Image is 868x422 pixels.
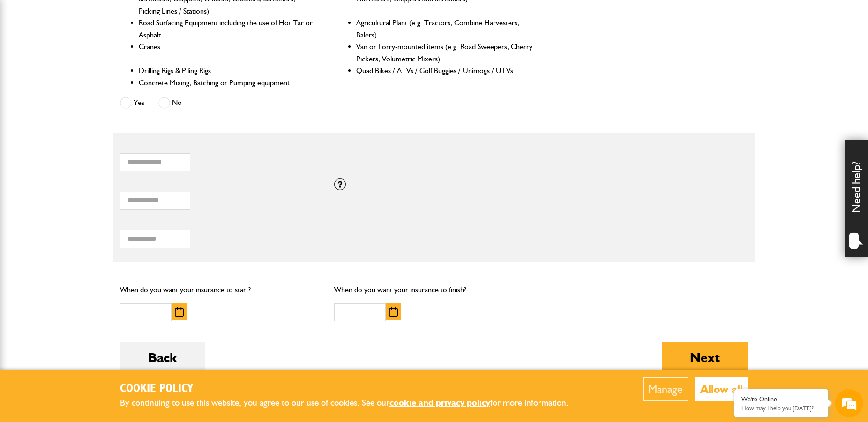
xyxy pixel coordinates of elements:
p: How may I help you today? [741,405,821,412]
p: By continuing to use this website, you agree to our use of cookies. See our for more information. [120,396,584,410]
div: We're Online! [741,395,821,403]
div: Minimize live chat window [154,5,176,27]
input: Enter your last name [12,87,171,107]
h2: Cookie Policy [120,382,584,396]
em: Start Chat [127,289,170,301]
button: Back [120,342,205,372]
img: Choose date [389,307,398,317]
p: When do you want your insurance to start? [120,284,320,296]
input: Enter your phone number [12,142,171,163]
li: Road Surfacing Equipment including the use of Hot Tar or Asphalt [139,17,316,41]
button: Allow all [695,377,748,401]
p: When do you want your insurance to finish? [334,284,534,296]
label: Yes [120,97,144,109]
a: cookie and privacy policy [389,397,490,408]
img: d_20077148190_company_1631870298795_20077148190 [16,52,39,65]
button: Next [662,342,748,372]
li: Quad Bikes / ATVs / Golf Buggies / Unimogs / UTVs [356,65,534,77]
button: Manage [643,377,688,401]
li: Cranes [139,41,316,65]
div: Chat with us now [49,52,157,65]
div: Need help? [845,140,868,257]
li: Drilling Rigs & Piling Rigs [139,65,316,77]
img: Choose date [175,307,184,317]
li: Agricultural Plant (e.g. Tractors, Combine Harvesters, Balers) [356,17,534,41]
label: No [158,97,182,109]
li: Concrete Mixing, Batching or Pumping equipment [139,77,316,89]
textarea: Type your message and hit 'Enter' [12,170,171,281]
input: Enter your email address [12,114,171,135]
li: Van or Lorry-mounted items (e.g. Road Sweepers, Cherry Pickers, Volumetric Mixers) [356,41,534,65]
